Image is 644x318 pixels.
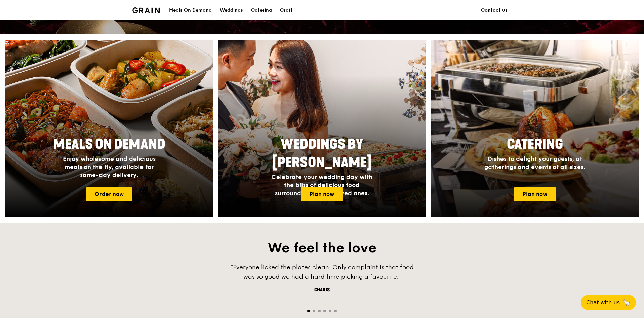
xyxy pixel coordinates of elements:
[271,173,372,197] span: Celebrate your wedding day with the bliss of delicious food surrounded by your loved ones.
[477,0,512,21] a: Contact us
[329,310,331,312] span: Go to slide 5
[216,0,247,21] a: Weddings
[334,310,337,312] span: Go to slide 6
[431,40,639,217] a: CateringDishes to delight your guests, at gatherings and events of all sizes.Plan now
[220,0,243,21] div: Weddings
[622,298,631,307] span: 🦙
[251,0,272,21] div: Catering
[276,0,297,21] a: Craft
[313,310,315,312] span: Go to slide 2
[586,298,620,307] span: Chat with us
[323,310,326,312] span: Go to slide 4
[484,155,585,171] span: Dishes to delight your guests, at gatherings and events of all sizes.
[63,155,156,179] span: Enjoy wholesome and delicious meals on the fly, available for same-day delivery.
[53,136,165,152] span: Meals On Demand
[318,310,321,312] span: Go to slide 3
[507,136,563,152] span: Catering
[307,310,310,312] span: Go to slide 1
[272,136,372,171] span: Weddings by [PERSON_NAME]
[301,187,343,201] a: Plan now
[280,0,293,21] div: Craft
[581,295,636,310] button: Chat with us🦙
[221,287,423,293] div: Charis
[86,187,132,201] a: Order now
[247,0,276,21] a: Catering
[5,40,213,217] a: Meals On DemandEnjoy wholesome and delicious meals on the fly, available for same-day delivery.Or...
[5,40,213,217] img: meals-on-demand-card.d2b6f6db.png
[221,262,423,281] div: "Everyone licked the plates clean. Only complaint is that food was so good we had a hard time pic...
[514,187,556,201] a: Plan now
[218,40,426,217] a: Weddings by [PERSON_NAME]Celebrate your wedding day with the bliss of delicious food surrounded b...
[169,0,212,21] div: Meals On Demand
[218,40,426,217] img: weddings-card.4f3003b8.jpg
[132,7,160,13] img: Grain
